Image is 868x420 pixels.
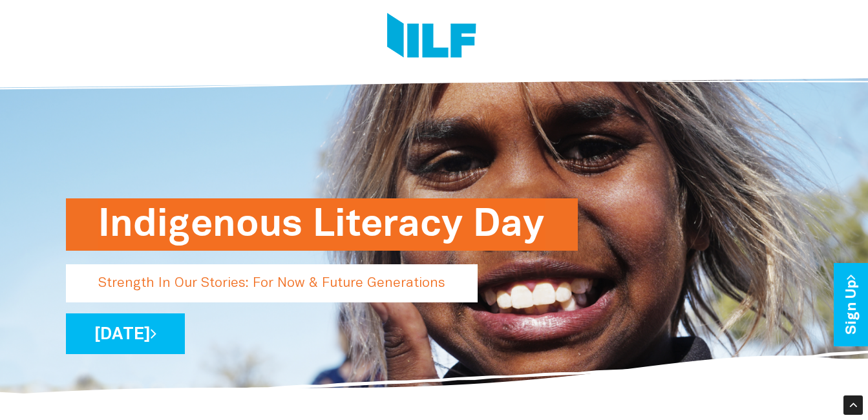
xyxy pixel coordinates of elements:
a: [DATE] [66,313,185,354]
h1: Indigenous Literacy Day [98,198,545,251]
img: Logo [387,13,476,61]
p: Strength In Our Stories: For Now & Future Generations [66,264,478,302]
div: Scroll Back to Top [843,395,863,415]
